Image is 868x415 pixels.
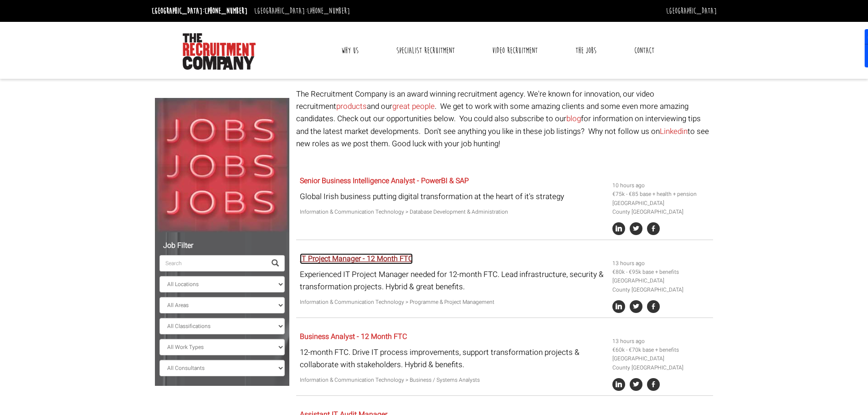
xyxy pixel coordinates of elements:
a: Why Us [334,39,365,62]
img: The Recruitment Company [183,33,256,70]
p: The Recruitment Company is an award winning recruitment agency. We're known for innovation, our v... [296,88,713,150]
p: Information & Communication Technology > Business / Systems Analysts [300,376,606,384]
p: 12-month FTC. Drive IT process improvements, support transformation projects & collaborate with s... [300,346,606,371]
input: Search [159,255,266,272]
p: Information & Communication Technology > Programme & Project Management [300,298,606,307]
li: €60k - €70k base + benefits [612,346,710,354]
a: [PHONE_NUMBER] [205,6,247,16]
li: [GEOGRAPHIC_DATA] County [GEOGRAPHIC_DATA] [612,277,710,294]
a: products [336,101,367,112]
img: Jobs, Jobs, Jobs [155,98,289,232]
p: Experienced IT Project Manager needed for 12-month FTC. Lead infrastructure, security & transform... [300,268,606,293]
a: Contact [627,39,661,62]
li: [GEOGRAPHIC_DATA]: [252,4,352,18]
a: Business Analyst - 12 Month FTC [300,331,407,342]
a: [GEOGRAPHIC_DATA] [666,6,717,16]
p: Information & Communication Technology > Database Development & Administration [300,208,606,216]
li: [GEOGRAPHIC_DATA] County [GEOGRAPHIC_DATA] [612,354,710,372]
a: [PHONE_NUMBER] [307,6,350,16]
h5: Job Filter [159,242,285,250]
li: 10 hours ago [612,181,710,190]
a: IT Project Manager - 12 Month FTC [300,253,413,264]
a: Specialist Recruitment [390,39,462,62]
li: [GEOGRAPHIC_DATA]: [149,4,250,18]
li: €75k - €85 base + health + pension [612,190,710,199]
li: [GEOGRAPHIC_DATA] County [GEOGRAPHIC_DATA] [612,199,710,216]
li: 13 hours ago [612,259,710,268]
a: blog [566,113,581,124]
p: Global Irish business putting digital transformation at the heart of it's strategy [300,190,606,203]
a: Linkedin [660,126,688,137]
a: Video Recruitment [485,39,544,62]
a: The Jobs [569,39,603,62]
a: great people [392,101,435,112]
a: Senior Business Intelligence Analyst - PowerBI & SAP [300,175,469,186]
li: €80k - €95k base + benefits [612,268,710,277]
li: 13 hours ago [612,337,710,346]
